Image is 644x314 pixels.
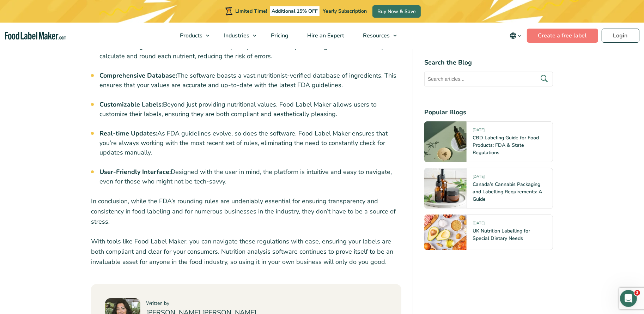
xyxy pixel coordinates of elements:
[602,29,639,43] a: Login
[91,236,401,267] p: With tools like Food Label Maker, you can navigate these regulations with ease, ensuring your lab...
[99,71,177,80] strong: Comprehensive Database:
[146,300,169,307] span: Written by
[473,228,530,242] a: UK Nutrition Labelling for Special Dietary Needs
[473,181,542,203] a: Canada’s Cannabis Packaging and Labelling Requirements: A Guide
[178,32,203,40] span: Products
[99,129,157,138] strong: Real-time Updates:
[473,221,485,229] span: [DATE]
[99,100,401,119] li: Beyond just providing nutritional values, Food Label Maker allows users to customize their labels...
[99,168,171,176] strong: User-Friendly Interface:
[99,71,401,90] li: The software boasts a vast nutritionist-verified database of ingredients. This ensures that your ...
[323,8,367,14] span: Yearly Subscription
[354,23,400,49] a: Resources
[527,29,598,43] a: Create a free label
[91,196,401,227] p: In conclusion, while the FDA’s rounding rules are undeniably essential for ensuring transparency ...
[262,23,296,49] a: Pricing
[473,174,485,182] span: [DATE]
[269,32,289,40] span: Pricing
[634,290,640,296] span: 3
[99,100,163,109] strong: Customizable Labels:
[99,129,401,157] li: As FDA guidelines evolve, so does the software. Food Label Maker ensures that you’re always worki...
[372,5,421,18] a: Buy Now & Save
[215,23,260,49] a: Industries
[270,6,320,16] span: Additional 15% OFF
[361,32,390,40] span: Resources
[473,127,485,135] span: [DATE]
[424,72,553,86] input: Search articles...
[305,32,345,40] span: Hire an Expert
[424,108,553,117] h4: Popular Blogs
[99,167,401,186] li: Designed with the user in mind, the platform is intuitive and easy to navigate, even for those wh...
[222,32,250,40] span: Industries
[473,134,539,156] a: CBD Labeling Guide for Food Products: FDA & State Regulations
[424,58,553,67] h4: Search the Blog
[620,290,637,307] iframe: Intercom live chat
[235,8,267,14] span: Limited Time!
[171,23,213,49] a: Products
[298,23,352,49] a: Hire an Expert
